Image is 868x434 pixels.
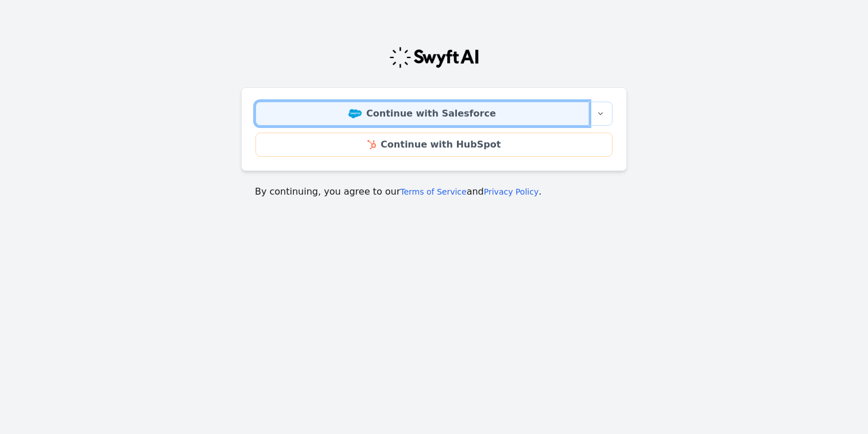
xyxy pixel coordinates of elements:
[255,102,589,126] a: Continue with Salesforce
[367,140,376,149] img: HubSpot
[389,46,479,69] img: Swyft Logo
[484,187,538,196] a: Privacy Policy
[255,185,613,199] p: By continuing, you agree to our and .
[400,187,466,196] a: Terms of Service
[348,109,362,118] img: Salesforce
[255,133,613,157] a: Continue with HubSpot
